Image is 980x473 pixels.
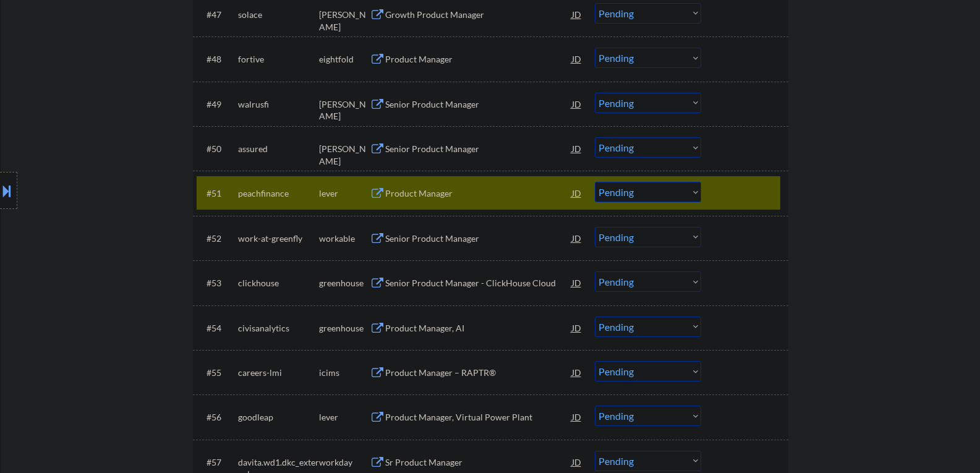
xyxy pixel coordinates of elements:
div: Product Manager – RAPTR® [385,367,572,379]
div: JD [571,227,583,249]
div: JD [571,3,583,25]
div: goodleap [238,411,319,424]
div: greenhouse [319,277,370,289]
div: icims [319,367,370,379]
div: #55 [207,367,228,379]
div: walrusfi [238,98,319,111]
div: Senior Product Manager [385,232,572,245]
div: #48 [207,53,228,66]
div: fortive [238,53,319,66]
div: Product Manager, Virtual Power Plant [385,411,572,424]
div: eightfold [319,53,370,66]
div: JD [571,182,583,204]
div: [PERSON_NAME] [319,98,370,122]
div: #57 [207,456,228,469]
div: Senior Product Manager [385,98,572,111]
div: work-at-greenfly [238,232,319,245]
div: Product Manager [385,53,572,66]
div: workable [319,232,370,245]
div: clickhouse [238,277,319,289]
div: [PERSON_NAME] [319,143,370,167]
div: Product Manager [385,187,572,200]
div: Product Manager, AI [385,322,572,335]
div: workday [319,456,370,469]
div: careers-lmi [238,367,319,379]
div: JD [571,271,583,294]
div: #56 [207,411,228,424]
div: greenhouse [319,322,370,335]
div: civisanalytics [238,322,319,335]
div: Sr Product Manager [385,456,572,469]
div: Senior Product Manager [385,143,572,155]
div: JD [571,451,583,473]
div: #47 [207,9,228,21]
div: Growth Product Manager [385,9,572,21]
div: [PERSON_NAME] [319,9,370,33]
div: peachfinance [238,187,319,200]
div: JD [571,406,583,428]
div: solace [238,9,319,21]
div: JD [571,48,583,70]
div: lever [319,411,370,424]
div: JD [571,317,583,339]
div: JD [571,93,583,115]
div: assured [238,143,319,155]
div: #54 [207,322,228,335]
div: JD [571,137,583,160]
div: Senior Product Manager - ClickHouse Cloud [385,277,572,289]
div: JD [571,361,583,383]
div: lever [319,187,370,200]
